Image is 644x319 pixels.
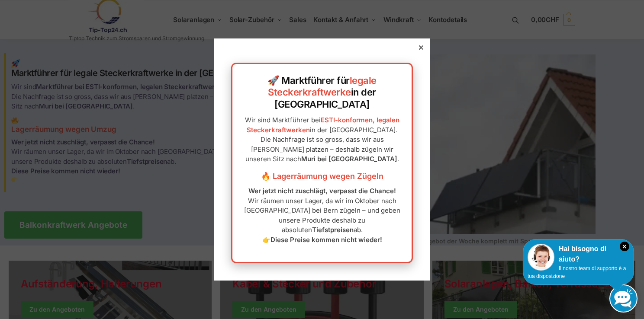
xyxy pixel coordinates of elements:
p: Wir sind Marktführer bei in der [GEOGRAPHIC_DATA]. Die Nachfrage ist so gross, dass wir aus [PERS... [241,115,403,164]
a: ESTI-konformen, legalen Steckerkraftwerken [247,116,399,134]
h3: 🔥 Lagerräumung wegen Zügeln [241,171,403,182]
strong: Tiefstpreisen [312,226,354,234]
h2: 🚀 Marktführer für in der [GEOGRAPHIC_DATA] [241,75,403,111]
strong: Diese Preise kommen nicht wieder! [270,236,382,244]
i: Schließen [620,242,629,251]
div: Hai bisogno di aiuto? [528,244,629,265]
span: Il nostro team di supporto è a tua disposizione [528,265,626,279]
strong: Wer jetzt nicht zuschlägt, verpasst die Chance! [248,187,396,195]
font: Wir räumen unser Lager, da wir im Oktober nach [GEOGRAPHIC_DATA] bei Bern zügeln – und geben unse... [244,187,400,244]
img: Servizio clienti [528,244,554,271]
a: legale Steckerkraftwerke [268,75,377,98]
strong: Muri bei [GEOGRAPHIC_DATA] [301,155,397,163]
